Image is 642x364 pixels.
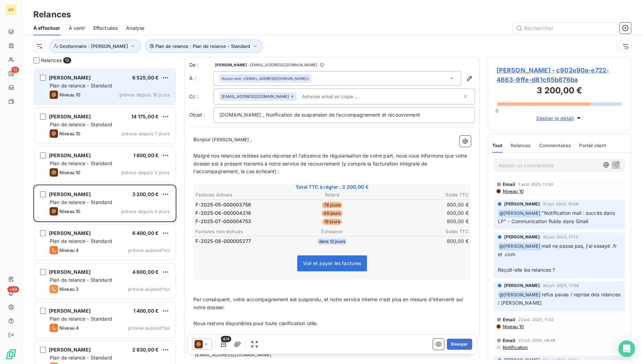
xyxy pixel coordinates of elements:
em: Aucun nom [222,76,241,81]
span: 6 400,00 € [132,230,159,236]
td: 800,00 € [378,201,469,209]
td: 800,00 € [378,209,469,217]
span: [PERSON_NAME] - c902e90a-e722-4663-9ffe-d81c65b876ba [497,66,622,84]
span: 3 200,00 € [132,191,159,197]
span: prévue depuis 5 jours [121,209,170,214]
span: [PERSON_NAME] [504,234,540,240]
span: Niveau 4 [59,247,79,253]
span: Niveau 10 [502,324,524,329]
span: "Notification mail : succès dans LP" - Communication fluide dans Gmail [498,210,616,224]
div: grid [33,68,176,364]
span: prévue depuis 7 jours [122,131,170,136]
span: prévue aujourd’hui [128,286,170,292]
span: [PERSON_NAME] [49,113,91,119]
span: 12 [11,67,19,73]
span: F-2025-07-000004753 [195,218,251,225]
span: [DOMAIN_NAME] _ Notification de suspension de l’accompagnement et recouvrement [219,112,420,118]
span: Objet : [189,112,205,118]
th: Factures échues [195,191,286,198]
span: F-2025-05-000003756 [195,201,251,208]
input: Adresse email en copie ... [299,91,380,102]
span: [PERSON_NAME] [49,75,91,81]
td: F-2025-08-000005277 [195,237,286,245]
span: 23 juil. 2025, 11:42 [518,318,554,322]
span: Plan de relance - Standard [50,238,112,244]
span: Relances [41,57,62,64]
span: Malgré nos relances restées sans réponse et l'absence de régularisation de votre part, nous vous ... [193,153,469,175]
span: Plan de relance - Standard [50,160,112,166]
span: Plan de relance - Standard [50,316,112,322]
div: Open Intercom Messenger [618,340,635,357]
span: prévue aujourd’hui [128,325,170,331]
label: À : [189,75,214,82]
span: [PERSON_NAME] [504,282,540,289]
span: Effectuées [93,25,118,32]
span: Nous restons disponibles pour toute clarification utile. [193,320,318,326]
span: Niveau 3 [59,286,78,292]
span: @ [PERSON_NAME] [498,291,541,299]
span: Analyse [126,25,144,32]
span: Total TTC à régler : 3 200,00 € [194,184,470,191]
span: Tout [492,143,503,148]
span: 6 525,00 € [132,75,159,81]
span: prévue depuis 16 jours [119,92,170,98]
h3: Relances [33,8,71,21]
td: 800,00 € [378,237,469,245]
span: Voir et payer les factures [303,260,361,266]
span: , [250,136,252,142]
span: prévue depuis 5 jours [121,170,170,175]
span: Plan de relance : Plan de relance - Standard [155,43,250,49]
button: Envoyer [447,339,472,350]
span: [PERSON_NAME] [211,136,250,144]
span: Relances [511,143,531,148]
div: AC [6,4,17,15]
span: Niveau 10 [59,131,80,136]
button: Plan de relance : Plan de relance - Standard [145,40,263,53]
span: 1 août 2025, 13:50 [518,182,553,186]
span: [PERSON_NAME] [49,269,91,275]
th: Solde TTC [378,228,469,235]
button: Déplier le détail [534,114,585,122]
span: 21 juil. 2025, 10:04 [543,358,578,362]
a: 12 [6,68,16,79]
span: Niveau 10 [59,170,80,175]
span: 1 400,00 € [133,308,159,314]
span: Plan de relance - Standard [50,355,112,361]
span: Email [503,181,516,187]
span: Bonjour [193,136,211,142]
span: 12 [63,57,71,64]
span: Plan de relance - Standard [50,83,112,88]
img: Logo LeanPay [6,349,17,360]
span: prévue aujourd’hui [128,247,170,253]
span: [PERSON_NAME] [504,201,540,207]
span: À venir [69,25,85,32]
span: 49 jours [322,210,342,217]
span: [PERSON_NAME] [49,191,91,197]
th: Factures non-échues [195,228,286,235]
label: Cc : [189,93,214,100]
span: Niveau 10 [59,92,80,98]
span: 23 juil. 2025, 08:49 [518,338,556,342]
span: [PERSON_NAME] [49,152,91,158]
span: Plan de relance - Standard [50,121,112,127]
span: 30 juil. 2025, 17:12 [543,235,578,239]
h3: 3 200,00 € [497,84,622,98]
span: Plan de relance - Standard [50,199,112,205]
span: Niveau 4 [59,325,79,331]
span: Déplier le détail [536,115,574,122]
span: mail ne passe pas, j'ai essayé .fr et .com Reçoit-elle les relances ? [498,243,618,273]
th: Échéance [287,228,378,235]
span: 0 [495,108,498,113]
span: dans 12 jours [317,238,347,245]
span: F-2025-06-000004218 [195,210,251,217]
span: Email [503,338,516,343]
span: Commentaires [539,143,571,148]
span: Plan de relance - Standard [50,277,112,283]
span: [PERSON_NAME] [49,230,91,236]
span: 4 600,00 € [132,269,159,275]
span: Par conséquent, votre accompagnement est suspendu, et notre service interne n'est plus en mesure ... [193,296,465,310]
span: - [EMAIL_ADDRESS][DOMAIN_NAME] [248,63,317,67]
th: Solde TTC [378,191,469,198]
span: Portail client [579,143,606,148]
span: 78 jours [322,202,342,208]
